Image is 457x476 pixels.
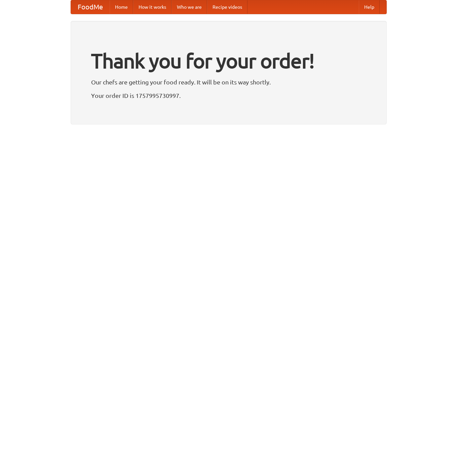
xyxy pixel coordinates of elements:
p: Your order ID is 1757995730997. [91,90,366,101]
a: Help [359,0,380,14]
a: Home [110,0,133,14]
h1: Thank you for your order! [91,45,366,77]
p: Our chefs are getting your food ready. It will be on its way shortly. [91,77,366,87]
a: Who we are [172,0,207,14]
a: FoodMe [71,0,110,14]
a: How it works [133,0,172,14]
a: Recipe videos [207,0,247,14]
